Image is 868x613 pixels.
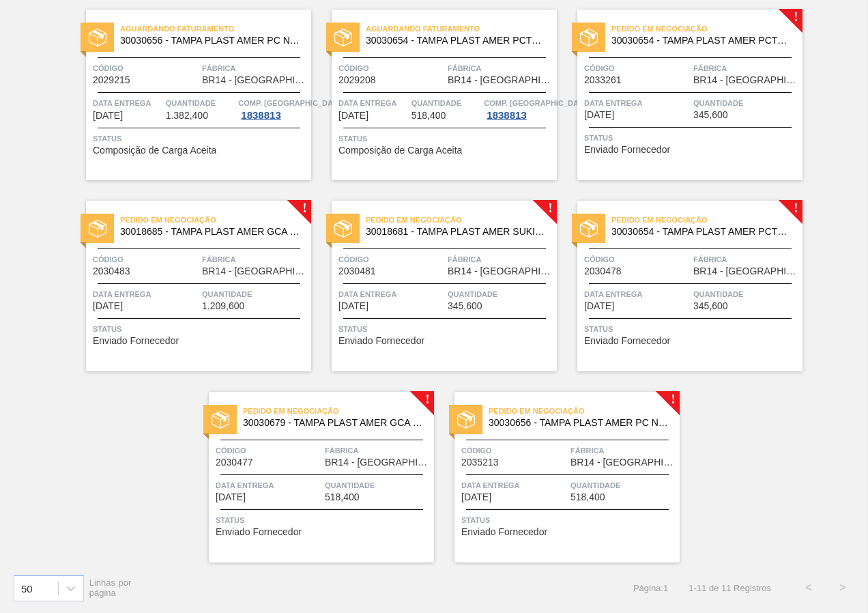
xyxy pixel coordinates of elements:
a: statusAguardando Faturamento30030654 - TAMPA PLAST AMER PCTW NIV24Código2029208FábricaBR14 - [GEO... [311,10,557,180]
span: Código [338,61,444,75]
span: Data entrega [338,287,444,301]
span: 02/10/2025 [584,110,614,120]
span: 24/10/2025 [216,492,246,502]
span: 24/10/2025 [338,301,368,311]
div: 50 [21,582,33,594]
span: Enviado Fornecedor [338,336,424,346]
img: status [89,220,106,238]
span: 30030656 - TAMPA PLAST AMER PC NIV24 [489,418,669,428]
span: 30030656 - TAMPA PLAST AMER PC NIV24 [120,35,300,46]
span: 2035213 [461,457,499,468]
span: Enviado Fornecedor [584,145,670,155]
span: 30030654 - TAMPA PLAST AMER PCTW NIV24 [366,35,546,46]
span: Código [461,444,567,457]
span: 518,400 [325,492,360,502]
span: Data entrega [338,96,408,110]
span: Quantidade [202,287,308,301]
span: Fábrica [325,444,431,457]
span: 2030478 [584,266,622,276]
div: 1838813 [238,110,283,121]
span: 2030483 [93,266,130,276]
span: BR14 - Curitibana [448,266,553,276]
span: Status [93,132,308,145]
span: Data entrega [584,96,690,110]
span: 24/10/2025 [93,301,123,311]
span: 26/10/2025 [461,492,491,502]
span: Aguardando Faturamento [366,22,557,35]
span: Data entrega [584,287,690,301]
span: 345,600 [448,301,482,311]
span: Status [338,132,553,145]
span: Status [93,322,308,336]
span: BR14 - Curitibana [202,266,308,276]
span: Fábrica [202,61,308,75]
span: 1.382,400 [166,111,208,121]
span: 30030654 - TAMPA PLAST AMER PCTW NIV24 [611,35,792,46]
span: 2029208 [338,75,376,85]
span: 30030654 - TAMPA PLAST AMER PCTW NIV24 [611,227,792,237]
img: status [580,29,598,46]
img: status [334,29,352,46]
a: !statusPedido em Negociação30018685 - TAMPA PLAST AMER GCA S/LINERCódigo2030483FábricaBR14 - [GEO... [66,201,311,371]
span: Quantidade [325,479,431,492]
span: Código [338,253,444,266]
span: Data entrega [461,479,567,492]
a: statusAguardando Faturamento30030656 - TAMPA PLAST AMER PC NIV24Código2029215FábricaBR14 - [GEOGR... [66,10,311,180]
div: 1838813 [484,110,529,121]
a: Comp. [GEOGRAPHIC_DATA]1838813 [238,96,308,121]
span: Status [584,131,799,145]
span: Fábrica [693,61,799,75]
span: Pedido em Negociação [611,22,802,35]
span: Pedido em Negociação [243,404,434,418]
button: > [826,571,860,605]
span: Status [216,513,431,527]
img: status [89,29,106,46]
a: !statusPedido em Negociação30030654 - TAMPA PLAST AMER PCTW NIV24Código2033261FábricaBR14 - [GEOG... [557,10,802,180]
span: 2033261 [584,75,622,85]
span: Quantidade [448,287,553,301]
span: Quantidade [411,96,481,110]
span: Código [584,61,690,75]
span: Enviado Fornecedor [216,527,302,537]
a: !statusPedido em Negociação30030654 - TAMPA PLAST AMER PCTW NIV24Código2030478FábricaBR14 - [GEOG... [557,201,802,371]
span: BR14 - Curitibana [570,457,676,468]
span: Status [338,322,553,336]
span: Status [461,513,676,527]
button: < [792,571,826,605]
span: Data entrega [93,287,199,301]
span: Enviado Fornecedor [93,336,179,346]
span: Código [216,444,321,457]
span: Quantidade [693,96,799,110]
span: 518,400 [570,492,605,502]
span: Fábrica [448,61,553,75]
span: BR14 - Curitibana [325,457,431,468]
span: 2030481 [338,266,376,276]
span: 30030679 - TAMPA PLAST AMER GCA ZERO NIV24 [243,418,423,428]
span: Aguardando Faturamento [120,22,311,35]
span: Fábrica [693,253,799,266]
span: Comp. Carga [238,96,344,110]
span: Data entrega [216,479,321,492]
a: !statusPedido em Negociação30030679 - TAMPA PLAST AMER GCA ZERO NIV24Código2030477FábricaBR14 - [... [188,392,434,562]
span: Fábrica [448,253,553,266]
span: Fábrica [570,444,676,457]
span: Código [584,253,690,266]
span: 02/10/2025 [338,111,368,121]
a: !statusPedido em Negociação30030656 - TAMPA PLAST AMER PC NIV24Código2035213FábricaBR14 - [GEOGRA... [434,392,680,562]
span: Status [584,322,799,336]
span: 1.209,600 [202,301,244,311]
span: BR14 - Curitibana [448,75,553,85]
span: Quantidade [166,96,235,110]
span: 02/10/2025 [93,111,123,121]
span: 30018681 - TAMPA PLAST AMER SUKITA S/LINER [366,227,546,237]
span: 30018685 - TAMPA PLAST AMER GCA S/LINER [120,227,300,237]
span: Pedido em Negociação [611,213,802,227]
span: Quantidade [570,479,676,492]
span: 2029215 [93,75,130,85]
span: BR14 - Curitibana [693,266,799,276]
span: Código [93,253,199,266]
span: Enviado Fornecedor [584,336,670,346]
span: Composição de Carga Aceita [338,145,462,156]
span: 2030477 [216,457,253,468]
span: Fábrica [202,253,308,266]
